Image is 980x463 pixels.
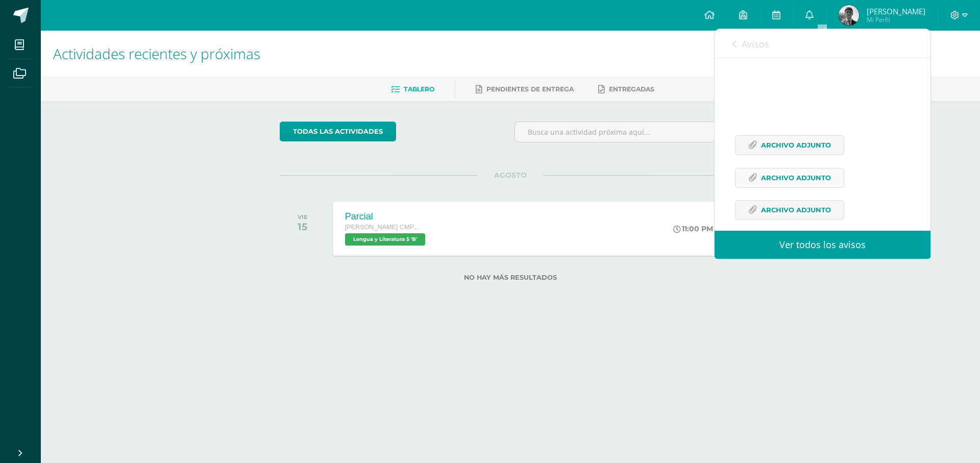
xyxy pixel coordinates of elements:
a: Archivo Adjunto [735,135,844,155]
a: Archivo Adjunto [735,200,844,220]
a: todas las Actividades [280,121,396,141]
span: Avisos [742,38,769,50]
a: Pendientes de entrega [476,81,574,98]
div: VIE [298,213,308,221]
label: No hay más resultados [280,274,742,281]
span: Archivo Adjunto [761,168,831,187]
div: Estimados alumnos se les adjunta los laboratorio examen de la III unidad, subirlo a edoo a mas ta... [735,23,910,233]
span: [PERSON_NAME] CMP Bachillerato en CCLL con Orientación en Computación [345,224,422,231]
a: Ver todos los avisos [715,231,930,259]
img: b15cf863827e7b7a708415bb8804ae1f.png [839,5,859,26]
span: Mi Perfil [867,15,925,24]
span: Pendientes de entrega [486,85,574,93]
a: Tablero [391,81,434,98]
span: [PERSON_NAME] [867,6,925,16]
span: AGOSTO [478,170,543,180]
a: Archivo Adjunto [735,168,844,188]
div: 15 [298,221,308,233]
span: Lengua y Literatura 5 'B' [345,233,425,246]
a: Entregadas [598,81,654,98]
span: avisos sin leer [847,37,913,48]
input: Busca una actividad próxima aquí... [515,122,741,142]
div: 11:00 PM [673,224,713,233]
span: Tablero [404,85,434,93]
span: Archivo Adjunto [761,136,831,155]
span: Archivo Adjunto [761,201,831,220]
span: 135 [847,37,861,48]
span: Entregadas [609,85,654,93]
span: Actividades recientes y próximas [53,44,260,63]
div: Parcial [345,211,428,222]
